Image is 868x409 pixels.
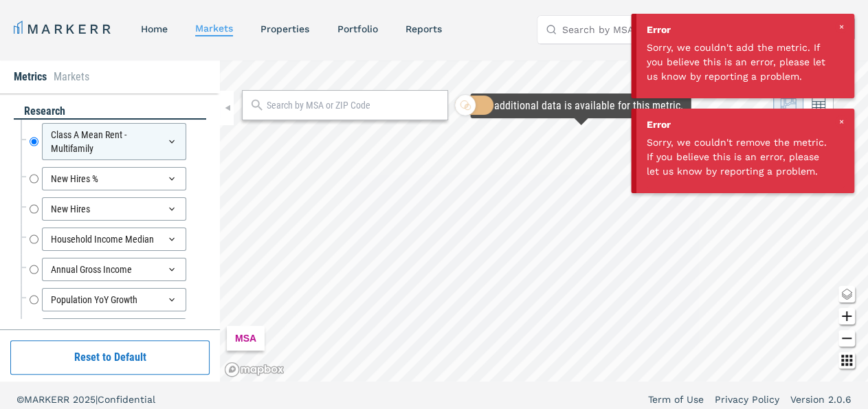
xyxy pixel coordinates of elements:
[648,393,704,406] a: Term of Use
[838,330,855,346] button: Zoom out map button
[715,393,779,406] a: Privacy Policy
[42,258,186,281] div: Annual Gross Income
[73,394,98,405] span: 2025 |
[405,23,441,34] a: reports
[42,197,186,221] div: New Hires
[838,308,855,324] button: Zoom in map button
[195,23,233,34] a: markets
[479,99,683,113] div: Map Tooltip Content
[647,41,834,84] div: Sorry, we couldn't add the metric. If you believe this is an error, please let us know by reporti...
[14,104,206,120] div: research
[337,23,377,34] a: Portfolio
[838,286,855,302] button: Change style map button
[141,23,168,34] a: home
[42,318,186,342] div: Population Change
[16,394,24,405] span: ©
[838,352,855,368] button: Other options map button
[227,326,265,351] div: MSA
[54,69,89,85] li: Markets
[220,60,868,382] canvas: Map
[647,135,834,179] div: Sorry, we couldn't remove the metric. If you believe this is an error, please let us know by repo...
[24,394,73,405] span: MARKERR
[98,394,155,405] span: Confidential
[10,340,210,375] button: Reset to Default
[260,23,309,34] a: properties
[790,393,852,406] a: Version 2.0.6
[14,19,113,38] a: MARKERR
[42,123,186,160] div: Class A Mean Rent - Multifamily
[14,69,47,85] li: Metrics
[267,98,441,113] input: Search by MSA or ZIP Code
[42,228,186,251] div: Household Income Median
[42,288,186,311] div: Population YoY Growth
[42,167,186,190] div: New Hires %
[647,23,844,37] div: Error
[224,362,285,377] a: Mapbox logo
[562,16,768,43] input: Search by MSA, ZIP, Property Name, or Address
[647,118,844,132] div: Error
